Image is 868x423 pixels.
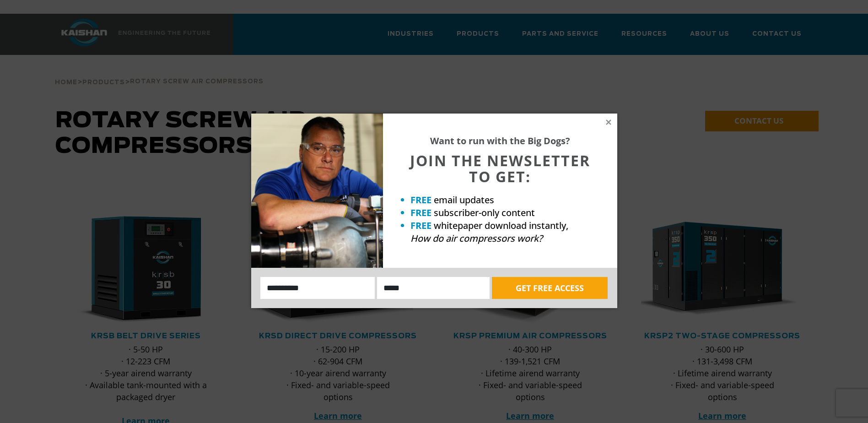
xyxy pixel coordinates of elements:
[430,135,570,147] strong: Want to run with the Big Dogs?
[434,206,535,219] span: subscriber-only content
[492,277,608,299] button: GET FREE ACCESS
[410,232,543,244] em: How do air compressors work?
[410,151,590,186] span: JOIN THE NEWSLETTER TO GET:
[260,277,375,299] input: Name:
[434,219,568,232] span: whitepaper download instantly,
[410,206,431,219] strong: FREE
[434,194,494,206] span: email updates
[604,118,613,126] button: Close
[410,219,431,232] strong: FREE
[410,194,431,206] strong: FREE
[377,277,490,299] input: Email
